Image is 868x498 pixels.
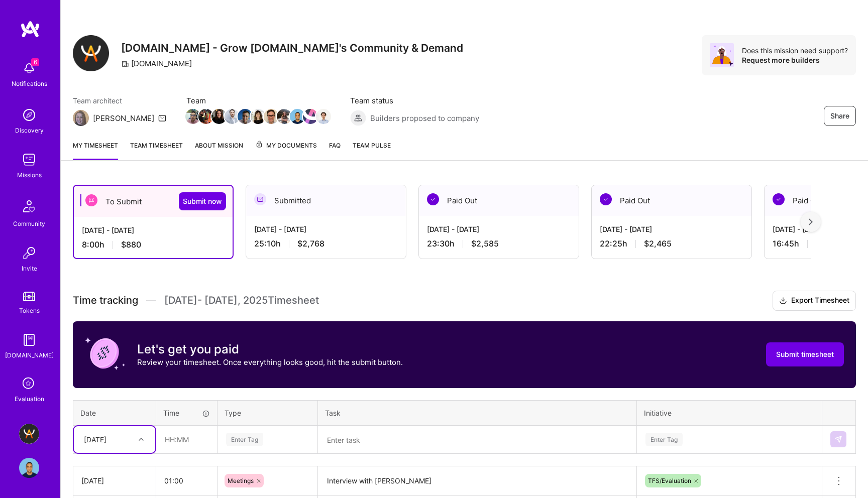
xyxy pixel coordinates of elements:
[19,305,40,316] div: Tokens
[19,58,39,78] img: bell
[85,194,97,206] img: To Submit
[179,192,226,210] button: Submit now
[353,142,391,149] span: Team Pulse
[350,110,366,126] img: Builders proposed to company
[15,394,44,404] div: Evaluation
[316,109,331,124] img: Team Member Avatar
[199,108,212,125] a: Team Member Avatar
[419,185,579,216] div: Paid Out
[73,35,109,71] img: Company Logo
[183,196,222,206] span: Submit now
[255,140,317,160] a: My Documents
[85,333,125,374] img: coin
[74,186,233,217] div: To Submit
[20,375,39,394] i: icon SelectionTeam
[31,58,39,66] span: 6
[195,140,243,160] a: About Mission
[830,111,849,121] span: Share
[13,218,45,229] div: Community
[121,60,129,68] i: icon CompanyGray
[809,218,813,225] img: right
[137,342,403,357] h3: Let's get you paid
[278,108,291,125] a: Team Member Avatar
[239,108,252,125] a: Team Member Avatar
[254,193,266,205] img: Submitted
[297,238,324,249] span: $2,768
[93,113,154,123] div: [PERSON_NAME]
[158,114,166,122] i: icon Mail
[186,108,199,125] a: Team Member Avatar
[73,140,118,160] a: My timesheet
[766,342,844,366] button: Submit timesheet
[73,294,138,307] span: Time tracking
[218,400,318,425] th: Type
[15,125,44,136] div: Discovery
[17,194,41,218] img: Community
[121,42,463,54] h3: [DOMAIN_NAME] - Grow [DOMAIN_NAME]'s Community & Demand
[600,224,743,234] div: [DATE] - [DATE]
[644,238,672,249] span: $2,465
[20,20,40,38] img: logo
[228,477,254,484] span: Meetings
[648,477,691,484] span: TFS/Evaluation
[600,193,612,205] img: Paid Out
[226,432,263,447] div: Enter Tag
[211,109,227,124] img: Team Member Avatar
[164,294,319,307] span: [DATE] - [DATE] , 2025 Timesheet
[137,357,403,367] p: Review your timesheet. Once everything looks good, hit the submit button.
[84,434,106,445] div: [DATE]
[427,224,571,234] div: [DATE] - [DATE]
[254,224,398,234] div: [DATE] - [DATE]
[592,185,751,216] div: Paid Out
[319,467,635,495] textarea: Interview with [PERSON_NAME]
[350,95,479,106] span: Team status
[291,108,304,125] a: Team Member Avatar
[17,424,42,444] a: A.Team - Grow A.Team's Community & Demand
[19,330,39,350] img: guide book
[226,108,239,125] a: Team Member Avatar
[73,400,156,425] th: Date
[254,238,398,249] div: 25:10 h
[23,292,35,301] img: tokens
[427,238,571,249] div: 23:30 h
[265,108,278,125] a: Team Member Avatar
[304,108,317,125] a: Team Member Avatar
[370,113,479,123] span: Builders proposed to company
[317,108,330,125] a: Team Member Avatar
[121,239,141,250] span: $880
[12,78,47,89] div: Notifications
[163,408,210,418] div: Time
[19,424,39,444] img: A.Team - Grow A.Team's Community & Demand
[156,467,217,494] input: HH:MM
[600,238,743,249] div: 22:25 h
[710,43,734,67] img: Avatar
[19,150,39,170] img: teamwork
[773,193,785,205] img: Paid Out
[255,140,317,151] span: My Documents
[290,109,305,124] img: Team Member Avatar
[185,109,200,124] img: Team Member Avatar
[139,437,144,442] i: icon Chevron
[644,408,815,418] div: Initiative
[5,350,54,360] div: [DOMAIN_NAME]
[198,109,213,124] img: Team Member Avatar
[329,140,341,160] a: FAQ
[82,239,225,250] div: 8:00 h
[264,109,279,124] img: Team Member Avatar
[82,225,225,235] div: [DATE] - [DATE]
[157,426,216,453] input: HH:MM
[824,106,856,126] button: Share
[19,243,39,263] img: Invite
[238,109,253,124] img: Team Member Avatar
[22,263,37,274] div: Invite
[19,105,39,125] img: discovery
[779,296,787,306] i: icon Download
[121,58,192,69] div: [DOMAIN_NAME]
[81,475,148,486] div: [DATE]
[186,95,330,106] span: Team
[17,458,42,478] a: User Avatar
[776,349,834,359] span: Submit timesheet
[742,46,848,55] div: Does this mission need support?
[834,435,842,443] img: Submit
[19,458,39,478] img: User Avatar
